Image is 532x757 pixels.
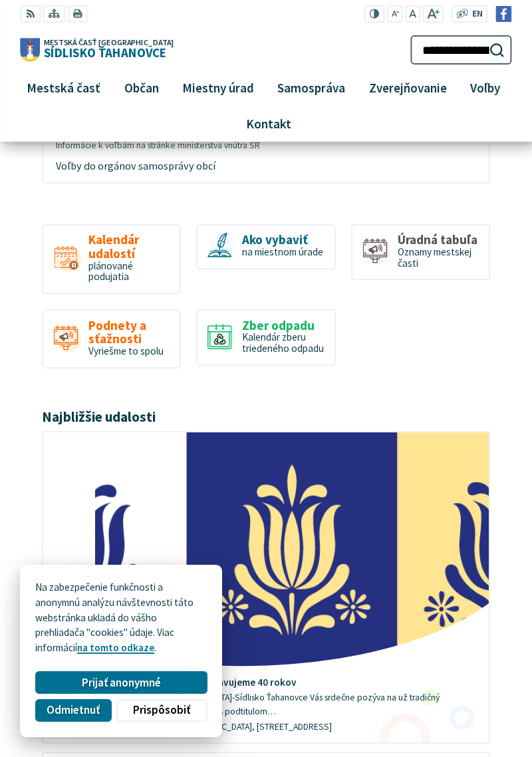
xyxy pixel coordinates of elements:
[241,106,296,142] span: Kontakt
[88,233,170,261] span: Kalendár udalostí
[398,245,471,269] span: Oznamy mestskej časti
[35,580,207,656] p: Na zabezpečenie funkčnosti a anonymnú analýzu návštevnosti táto webstránka ukladá do vášho prehli...
[406,5,420,23] button: Nastaviť pôvodnú veľkosť písma
[242,233,323,247] span: Ako vybaviť
[105,691,479,718] p: Mestská časť [GEOGRAPHIC_DATA]-Sídlisko Ťahanovce Vás srdečne pozýva na už tradičný Ťahanovský fe...
[88,345,164,357] span: Vyriešme to spolu
[116,699,207,722] button: Prispôsobiť
[35,671,207,694] button: Prijať anonymné
[177,69,259,105] span: Miestny úrad
[472,7,483,21] span: EN
[88,319,170,347] span: Podnety a sťažnosti
[423,5,444,23] button: Zväčšiť veľkosť písma
[242,319,325,333] span: Zber odpadu
[40,39,174,59] span: Sídlisko Ťahanovce
[35,699,111,722] button: Odmietnuť
[465,69,505,105] span: Voľby
[362,69,454,105] a: Zverejňovanie
[118,69,166,105] a: Občan
[242,331,324,355] span: Kalendár zberu triedeného odpadu
[495,6,512,23] img: Prejsť na Facebook stránku
[468,7,486,21] a: EN
[119,69,164,105] span: Občan
[44,39,174,47] span: Mestská časť [GEOGRAPHIC_DATA]
[22,69,106,105] span: Mestská časť
[351,224,491,281] a: Úradná tabuľa Oznamy mestskej časti
[242,245,323,258] span: na miestnom úrade
[196,224,336,270] a: Ako vybaviť na miestnom úrade
[48,155,483,177] a: Voľby do orgánov samosprávy obcí
[20,69,107,105] a: Mestská časť
[25,106,512,142] a: Kontakt
[387,5,403,23] button: Zmenšiť veľkosť písma
[273,69,350,105] span: Samospráva
[43,432,489,742] a: Ťahanovský festival – oslavujeme 40 rokov Mestská časť [GEOGRAPHIC_DATA]-Sídlisko Ťahanovce Vás s...
[42,224,182,295] a: Kalendár udalostí plánované podujatia
[196,309,336,366] a: Zber odpadu Kalendár zberu triedeného odpadu
[88,259,133,283] span: plánované podujatia
[47,703,100,717] span: Odmietnuť
[464,69,507,105] a: Voľby
[176,69,261,105] a: Miestny úrad
[116,721,332,732] span: Športový areál [GEOGRAPHIC_DATA], [STREET_ADDRESS]
[133,703,190,717] span: Prispôsobiť
[105,677,479,688] h4: Ťahanovský festival – oslavujeme 40 rokov
[82,676,161,690] span: Prijať anonymné
[42,409,491,424] h3: Najbližšie udalosti
[271,69,352,105] a: Samospráva
[56,140,477,150] span: Informácie k voľbám na stránke ministerstva vnútra SR
[398,233,479,247] span: Úradná tabuľa
[20,39,174,62] a: Logo Sídlisko Ťahanovce, prejsť na domovskú stránku.
[42,309,182,369] a: Podnety a sťažnosti Vyriešme to spolu
[56,155,477,177] span: Voľby do orgánov samosprávy obcí
[364,69,452,105] span: Zverejňovanie
[77,641,154,654] a: na tomto odkaze
[20,39,40,62] img: Prejsť na domovskú stránku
